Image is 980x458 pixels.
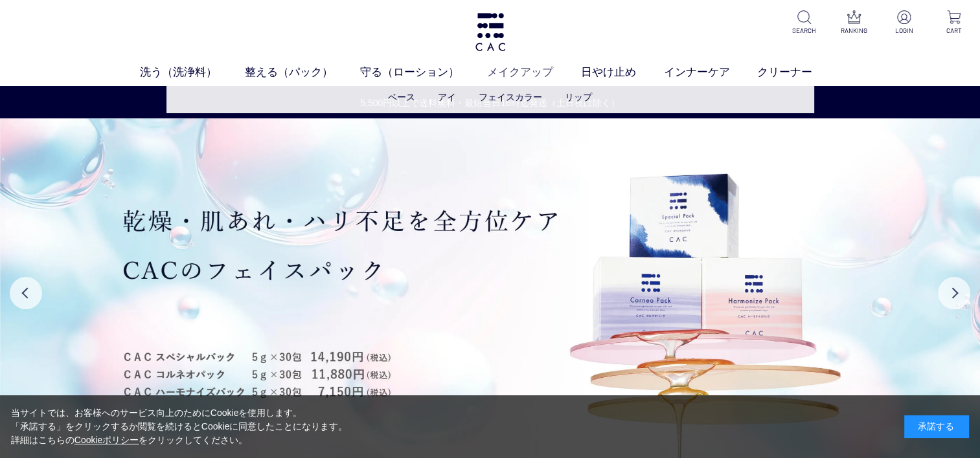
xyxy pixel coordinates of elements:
[581,64,664,81] a: 日やけ止め
[664,64,758,81] a: インナーケア
[788,26,820,36] p: SEARCH
[245,64,361,81] a: 整える（パック）
[757,64,840,81] a: クリーナー
[938,26,970,36] p: CART
[838,26,870,36] p: RANKING
[938,277,970,309] button: Next
[888,26,920,36] p: LOGIN
[565,92,592,102] a: リップ
[1,96,979,110] a: 5,500円以上で送料無料・最短当日16時迄発送（土日祝は除く）
[388,92,415,102] a: ベース
[140,64,245,81] a: 洗う（洗浄料）
[473,13,507,51] img: logo
[788,10,820,36] a: SEARCH
[487,64,581,81] a: メイクアップ
[11,406,348,447] div: 当サイトでは、お客様へのサービス向上のためにCookieを使用します。 「承諾する」をクリックするか閲覧を続けるとCookieに同意したことになります。 詳細はこちらの をクリックしてください。
[74,435,139,445] a: Cookieポリシー
[838,10,870,36] a: RANKING
[888,10,920,36] a: LOGIN
[10,277,42,309] button: Previous
[904,415,969,438] div: 承諾する
[360,64,487,81] a: 守る（ローション）
[938,10,970,36] a: CART
[438,92,456,102] a: アイ
[479,92,542,102] a: フェイスカラー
